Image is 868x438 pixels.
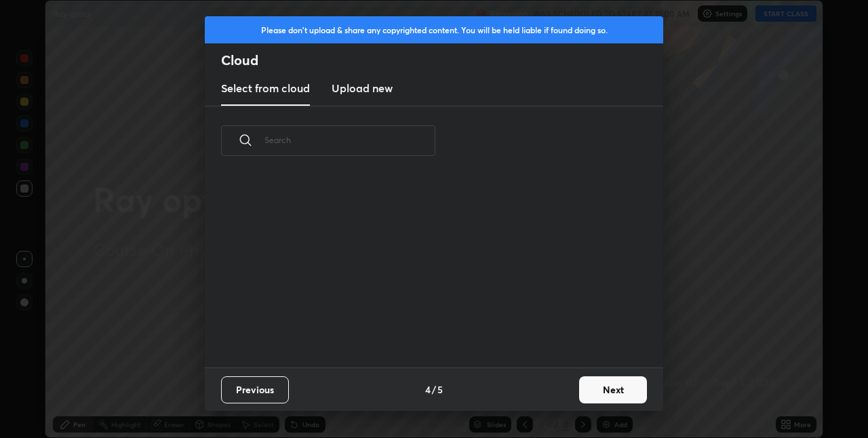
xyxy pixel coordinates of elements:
button: Previous [221,376,289,403]
h4: 4 [425,382,431,397]
button: Next [579,376,647,403]
div: Please don't upload & share any copyrighted content. You will be held liable if found doing so. [205,16,663,43]
input: Search [264,111,435,169]
h3: Select from cloud [221,80,310,96]
h2: Cloud [221,52,663,69]
h3: Upload new [332,80,393,96]
h4: / [432,382,436,397]
h4: 5 [437,382,443,397]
